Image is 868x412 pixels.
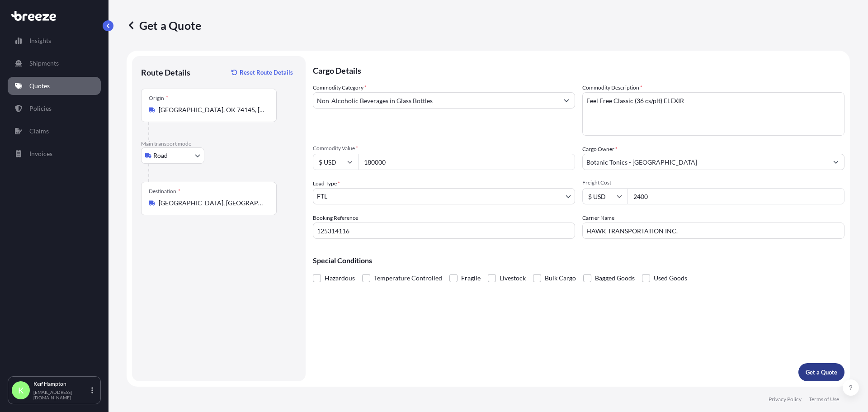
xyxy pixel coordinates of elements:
[558,92,575,109] button: Show suggestions
[29,104,52,113] p: Policies
[33,380,90,388] p: Keif Hampton
[141,67,190,78] p: Route Details
[127,18,201,33] p: Get a Quote
[317,192,327,201] span: FTL
[627,188,844,204] input: Enter amount
[313,83,367,92] label: Commodity Category
[29,149,52,158] p: Invoices
[227,65,297,80] button: Reset Route Details
[8,32,101,50] a: Insights
[582,145,618,154] label: Cargo Owner
[654,271,687,285] span: Used Goods
[325,271,355,285] span: Hazardous
[461,271,481,285] span: Fragile
[583,154,828,170] input: Full name
[8,122,101,140] a: Claims
[582,213,614,223] label: Carrier Name
[29,127,49,136] p: Claims
[18,386,24,395] span: K
[159,105,265,114] input: Origin
[240,68,293,77] p: Reset Route Details
[141,140,297,147] p: Main transport mode
[313,188,575,204] button: FTL
[313,92,558,109] input: Select a commodity type
[8,77,101,95] a: Quotes
[29,36,51,45] p: Insights
[582,223,844,239] input: Enter name
[141,147,204,164] button: Select transport
[33,389,90,400] p: [EMAIL_ADDRESS][DOMAIN_NAME]
[582,179,844,186] span: Freight Cost
[8,145,101,163] a: Invoices
[595,271,635,285] span: Bagged Goods
[828,154,844,170] button: Show suggestions
[769,396,802,403] a: Privacy Policy
[313,223,575,239] input: Your internal reference
[153,151,168,160] span: Road
[313,257,844,264] p: Special Conditions
[8,54,101,72] a: Shipments
[500,271,526,285] span: Livestock
[358,154,575,170] input: Type amount
[29,81,50,90] p: Quotes
[582,83,642,92] label: Commodity Description
[149,188,180,195] div: Destination
[313,145,575,152] span: Commodity Value
[313,56,844,83] p: Cargo Details
[313,213,358,223] label: Booking Reference
[806,368,837,377] p: Get a Quote
[545,271,576,285] span: Bulk Cargo
[313,179,340,188] span: Load Type
[29,59,59,68] p: Shipments
[159,199,265,208] input: Destination
[809,396,839,403] a: Terms of Use
[149,95,168,102] div: Origin
[798,363,844,381] button: Get a Quote
[8,99,101,118] a: Policies
[374,271,442,285] span: Temperature Controlled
